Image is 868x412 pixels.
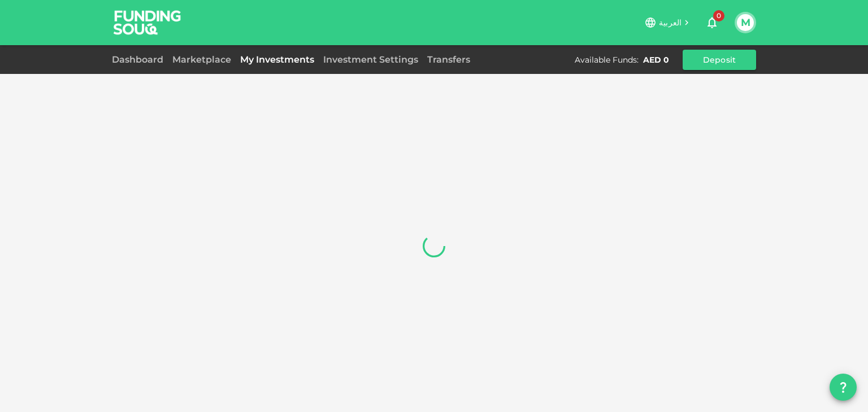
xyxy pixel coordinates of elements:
[830,374,857,401] button: question
[737,14,754,31] button: M
[423,54,475,65] a: Transfers
[643,54,669,65] div: AED 0
[659,17,682,28] span: العربية
[713,10,724,21] span: 0
[168,54,236,65] a: Marketplace
[112,54,168,65] a: Dashboard
[701,11,723,34] button: 0
[319,54,423,65] a: Investment Settings
[683,50,756,70] button: Deposit
[236,54,319,65] a: My Investments
[575,54,639,65] div: Available Funds :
